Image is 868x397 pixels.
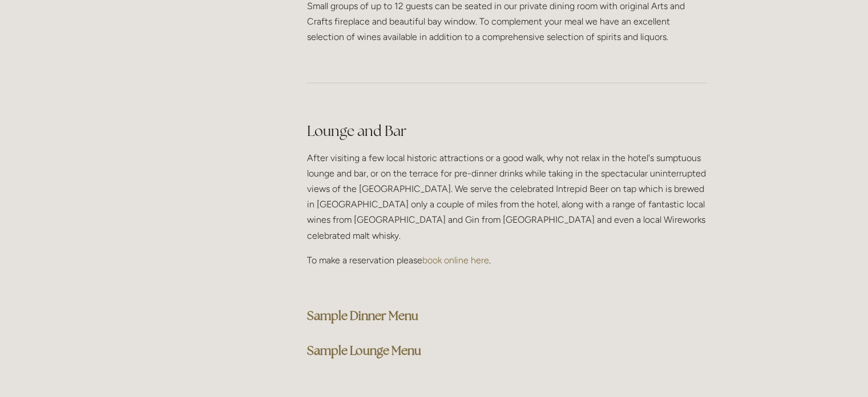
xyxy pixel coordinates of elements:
[307,121,707,141] h2: Lounge and Bar
[307,252,707,268] p: To make a reservation please .
[307,150,707,243] p: After visiting a few local historic attractions or a good walk, why not relax in the hotel's sump...
[422,255,489,266] a: book online here
[307,343,421,358] a: Sample Lounge Menu
[307,308,418,323] a: Sample Dinner Menu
